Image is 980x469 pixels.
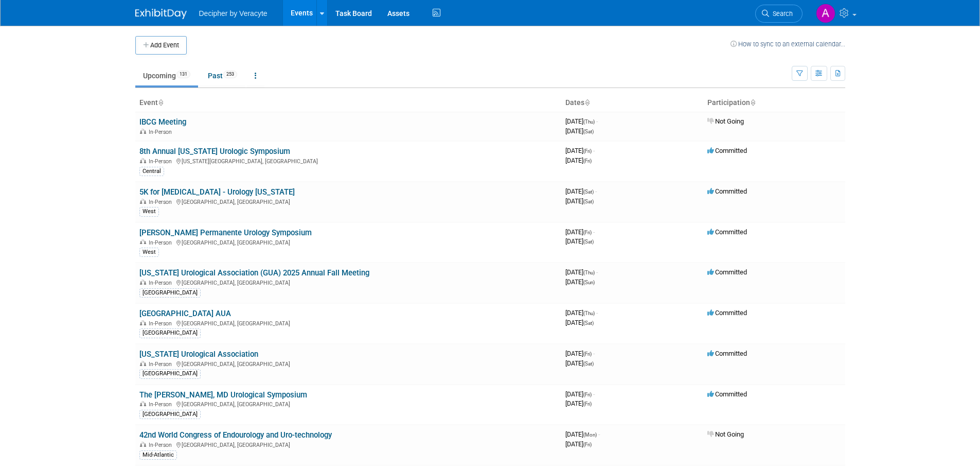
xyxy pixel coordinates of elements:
[139,309,231,318] a: [GEOGRAPHIC_DATA] AUA
[139,167,164,176] div: Central
[595,187,597,195] span: -
[583,351,592,357] span: (Fri)
[584,98,590,107] a: Sort by Start Date
[707,268,747,276] span: Committed
[139,197,557,205] div: [GEOGRAPHIC_DATA], [GEOGRAPHIC_DATA]
[707,117,744,125] span: Not Going
[583,129,594,134] span: (Sat)
[199,9,268,18] span: Decipher by Veracyte
[139,157,557,165] div: [US_STATE][GEOGRAPHIC_DATA], [GEOGRAPHIC_DATA]
[583,189,594,195] span: (Sat)
[565,359,594,367] span: [DATE]
[565,309,598,317] span: [DATE]
[139,187,295,197] a: 5K for [MEDICAL_DATA] - Urology [US_STATE]
[707,430,744,438] span: Not Going
[139,288,201,298] div: [GEOGRAPHIC_DATA]
[565,187,597,195] span: [DATE]
[139,430,332,440] a: 42nd World Congress of Endourology and Uro-technology
[583,310,595,316] span: (Thu)
[139,390,307,399] a: The [PERSON_NAME], MD Urological Symposium
[583,119,595,125] span: (Thu)
[583,392,592,397] span: (Fri)
[139,238,557,246] div: [GEOGRAPHIC_DATA], [GEOGRAPHIC_DATA]
[593,228,595,236] span: -
[583,230,592,235] span: (Fri)
[707,309,747,317] span: Committed
[139,350,258,359] a: [US_STATE] Urological Association
[565,117,598,125] span: [DATE]
[816,4,835,23] img: Adina Gerson-Gurwitz
[565,430,600,438] span: [DATE]
[750,98,755,107] a: Sort by Participation Type
[200,66,245,85] a: Past253
[135,9,187,19] img: ExhibitDay
[140,129,146,134] img: In-Person Event
[139,117,186,127] a: IBCG Meeting
[565,440,592,448] span: [DATE]
[140,239,146,245] img: In-Person Event
[707,390,747,398] span: Committed
[140,320,146,325] img: In-Person Event
[583,158,592,164] span: (Fri)
[565,319,594,326] span: [DATE]
[139,319,557,327] div: [GEOGRAPHIC_DATA], [GEOGRAPHIC_DATA]
[593,147,595,154] span: -
[561,94,703,112] th: Dates
[149,320,175,327] span: In-Person
[583,239,594,245] span: (Sat)
[139,328,201,338] div: [GEOGRAPHIC_DATA]
[149,280,175,286] span: In-Person
[140,442,146,447] img: In-Person Event
[565,127,594,135] span: [DATE]
[598,430,600,438] span: -
[565,390,595,398] span: [DATE]
[707,350,747,357] span: Committed
[140,401,146,406] img: In-Person Event
[583,320,594,326] span: (Sat)
[176,71,190,78] span: 131
[149,239,175,246] span: In-Person
[135,94,561,112] th: Event
[139,268,369,277] a: [US_STATE] Urological Association (GUA) 2025 Annual Fall Meeting
[139,410,201,419] div: [GEOGRAPHIC_DATA]
[149,401,175,408] span: In-Person
[139,359,557,368] div: [GEOGRAPHIC_DATA], [GEOGRAPHIC_DATA]
[158,98,163,107] a: Sort by Event Name
[583,148,592,154] span: (Fri)
[223,71,237,78] span: 253
[769,10,793,18] span: Search
[707,187,747,195] span: Committed
[583,199,594,204] span: (Sat)
[139,440,557,448] div: [GEOGRAPHIC_DATA], [GEOGRAPHIC_DATA]
[135,36,187,55] button: Add Event
[565,228,595,236] span: [DATE]
[149,442,175,448] span: In-Person
[139,228,312,237] a: [PERSON_NAME] Permanente Urology Symposium
[583,401,592,407] span: (Fri)
[140,158,146,163] img: In-Person Event
[149,129,175,135] span: In-Person
[149,199,175,205] span: In-Person
[703,94,845,112] th: Participation
[565,350,595,357] span: [DATE]
[149,158,175,165] span: In-Person
[139,450,177,460] div: Mid-Atlantic
[583,442,592,447] span: (Fri)
[149,361,175,368] span: In-Person
[565,147,595,154] span: [DATE]
[139,278,557,286] div: [GEOGRAPHIC_DATA], [GEOGRAPHIC_DATA]
[565,278,595,286] span: [DATE]
[593,390,595,398] span: -
[140,199,146,204] img: In-Person Event
[583,432,597,438] span: (Mon)
[583,270,595,275] span: (Thu)
[583,361,594,367] span: (Sat)
[707,147,747,154] span: Committed
[596,309,598,317] span: -
[565,197,594,205] span: [DATE]
[139,399,557,408] div: [GEOGRAPHIC_DATA], [GEOGRAPHIC_DATA]
[596,117,598,125] span: -
[140,361,146,366] img: In-Person Event
[565,157,592,164] span: [DATE]
[730,40,845,48] a: How to sync to an external calendar...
